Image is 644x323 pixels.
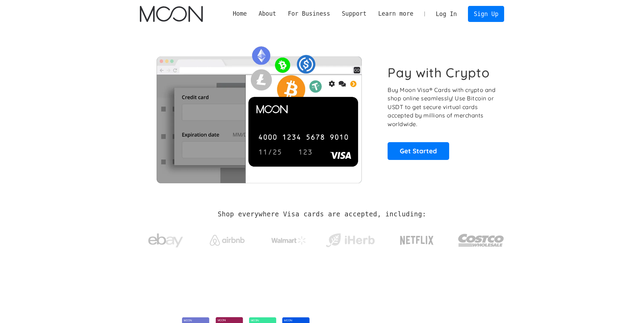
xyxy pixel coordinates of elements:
[378,9,413,18] div: Learn more
[388,65,490,80] h1: Pay with Crypto
[468,6,504,22] a: Sign Up
[140,6,203,22] img: Moon Logo
[372,9,419,18] div: Learn more
[140,6,203,22] a: home
[148,230,183,252] img: ebay
[218,210,426,218] h2: Shop everywhere Visa cards are accepted, including:
[399,232,434,249] img: Netflix
[386,225,448,253] a: Netflix
[388,86,496,129] p: Buy Moon Visa® Cards with crypto and shop online seamlessly! Use Bitcoin or USDT to get secure vi...
[324,224,376,253] a: iHerb
[388,142,449,160] a: Get Started
[210,235,245,246] img: Airbnb
[271,236,306,245] img: Walmart
[336,9,372,18] div: Support
[227,9,253,18] a: Home
[458,220,504,257] a: Costco
[288,9,330,18] div: For Business
[458,227,504,253] img: Costco
[324,231,376,249] img: iHerb
[140,41,378,183] img: Moon Cards let you spend your crypto anywhere Visa is accepted.
[282,9,336,18] div: For Business
[259,9,276,18] div: About
[201,228,253,249] a: Airbnb
[430,6,463,22] a: Log In
[263,229,315,248] a: Walmart
[342,9,366,18] div: Support
[140,223,192,255] a: ebay
[253,9,282,18] div: About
